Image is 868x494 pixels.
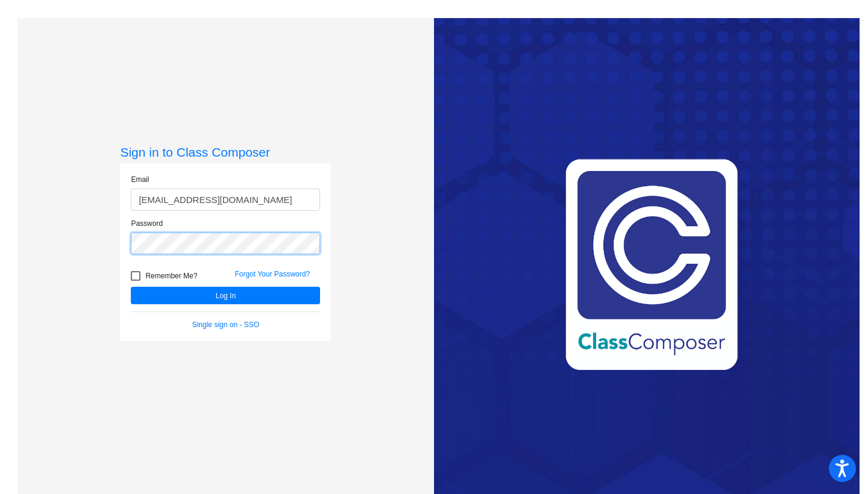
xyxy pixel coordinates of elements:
a: Forgot Your Password? [234,270,310,278]
h3: Sign in to Class Composer [120,145,331,160]
button: Log In [131,287,320,304]
label: Password [131,218,163,229]
span: Remember Me? [145,269,197,283]
a: Single sign on - SSO [192,320,259,329]
label: Email [131,174,149,185]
